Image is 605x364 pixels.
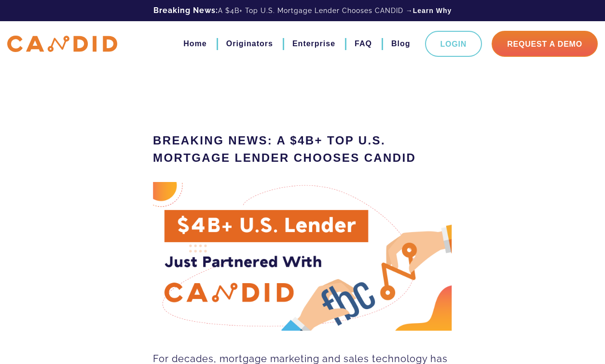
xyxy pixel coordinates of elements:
[7,36,117,52] img: CANDID APP
[292,36,335,52] a: Enterprise
[226,36,273,52] a: Originators
[425,31,482,57] a: Login
[355,36,372,52] a: FAQ
[183,36,206,52] a: Home
[492,31,598,57] a: Request A Demo
[153,132,452,167] h1: Breaking News: A $4B+ Top U.S. Mortgage Lender Chooses CANDID
[153,6,218,15] b: Breaking News:
[391,36,411,52] a: Blog
[413,6,452,15] a: Learn Why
